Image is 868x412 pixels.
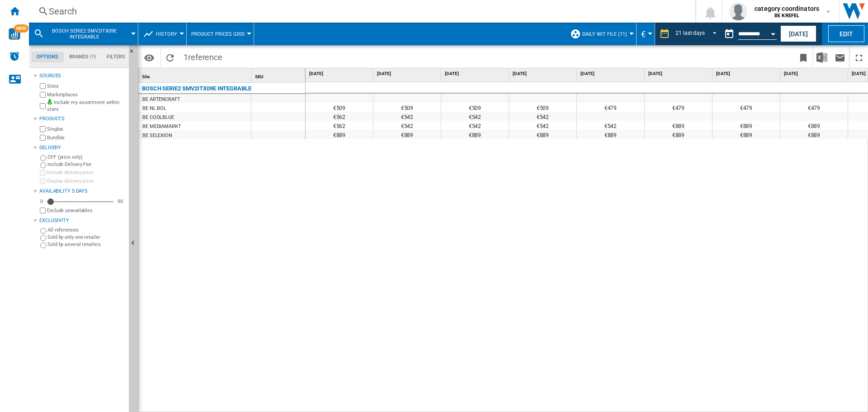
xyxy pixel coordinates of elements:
md-slider: Availability [47,197,113,206]
div: €562 [306,121,373,130]
button: Open calendar [765,24,781,41]
span: category coordinators [755,4,819,13]
div: €889 [645,130,712,139]
div: €479 [712,103,780,112]
div: Daily WIT File (11) [570,23,632,45]
span: 1 [179,47,227,66]
span: Daily WIT File (11) [582,31,627,37]
div: €479 [577,103,644,112]
span: [DATE] [784,71,846,77]
button: History [156,23,182,45]
div: [DATE] [307,68,373,80]
div: BE MEDIAMARKT [142,122,181,131]
span: [DATE] [716,71,778,77]
div: €889 [645,121,712,130]
span: [DATE] [513,71,575,77]
span: Product prices grid [191,31,245,37]
div: 90 [115,198,125,205]
div: This report is based on a date in the past. [720,23,778,45]
div: €889 [441,130,509,139]
div: [DATE] [646,68,712,80]
button: md-calendar [720,25,738,43]
label: Include delivery price [47,169,125,176]
div: BE NL BOL [142,104,166,113]
div: €542 [509,112,576,121]
div: SKU Sort None [253,68,305,82]
label: Include my assortment within stats [47,99,125,113]
input: Sites [40,83,46,89]
div: €542 [373,121,441,130]
div: BE ARTENCRAFT [142,95,180,104]
md-tab-item: Options [31,52,64,62]
label: Exclude unavailables [47,207,125,214]
input: Include Delivery Fee [40,162,46,168]
button: Maximize [850,47,868,68]
div: Sort None [140,68,251,82]
div: €542 [373,112,441,121]
button: Product prices grid [191,23,249,45]
input: Sold by only one retailer [40,235,46,241]
div: €889 [577,130,644,139]
div: [DATE] [782,68,848,80]
div: €889 [509,130,576,139]
div: [DATE] [714,68,780,80]
button: BOSCH SERIE2 SMV2ITX09E INTEGRABLE [48,23,130,45]
span: SKU [255,74,264,79]
input: Include delivery price [40,170,46,175]
label: OFF (price only) [47,154,125,161]
button: Edit [828,25,864,42]
input: OFF (price only) [40,155,46,161]
div: [DATE] [579,68,644,80]
div: [DATE] [375,68,441,80]
div: [DATE] [511,68,576,80]
label: Display delivery price [47,178,125,185]
img: wise-card.svg [9,28,20,40]
input: Include my assortment within stats [40,100,46,112]
div: Products [39,115,125,123]
span: History [156,31,177,37]
div: Exclusivity [39,217,125,224]
div: €542 [577,121,644,130]
md-menu: Currency [637,23,655,45]
input: Marketplaces [40,92,46,98]
button: Download in Excel [813,47,831,68]
div: €479 [780,103,848,112]
div: €542 [441,112,509,121]
div: €889 [712,130,780,139]
md-select: REPORTS.WIZARD.STEPS.REPORT.STEPS.REPORT_OPTIONS.PERIOD: 21 last days [675,27,720,42]
b: BE KREFEL [774,13,799,19]
button: Daily WIT File (11) [582,23,632,45]
md-tab-item: Brands (*) [64,52,101,62]
label: Bundles [47,134,125,141]
div: Delivery [39,144,125,152]
div: €889 [780,130,848,139]
button: Options [140,49,158,66]
div: €509 [306,103,373,112]
div: Availability 5 Days [39,188,125,195]
button: € [641,23,650,45]
input: Bundles [40,135,46,141]
input: Display delivery price [40,208,46,213]
button: Bookmark this report [794,47,812,68]
div: Search [49,5,672,18]
input: All references [40,228,46,234]
span: Site [142,74,150,79]
span: [DATE] [580,71,642,77]
label: Include Delivery Fee [47,161,125,168]
div: €889 [373,130,441,139]
input: Singles [40,126,46,132]
div: €542 [441,121,509,130]
div: Sort None [253,68,305,82]
div: [DATE] [443,68,509,80]
div: 21 last days [675,30,705,36]
input: Sold by several retailers [40,242,46,248]
img: profile.jpg [729,2,747,20]
span: reference [188,52,222,62]
button: [DATE] [780,25,816,42]
div: €509 [441,103,509,112]
button: Hide [129,45,140,62]
div: Sources [39,72,125,80]
span: [DATE] [377,71,439,77]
